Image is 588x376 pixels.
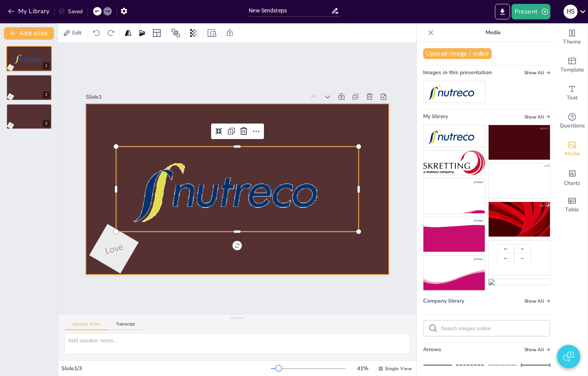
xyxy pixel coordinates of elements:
img: 0165bd5f-e8f8-4b74-9c77-d12d82d4f900.png [489,202,550,237]
img: 0f0ec226-c90b-43fb-a848-59d672a18d1c.png [423,125,485,146]
div: Add a table [557,191,588,219]
div: Add images, graphics, shapes or video [557,135,588,163]
span: Show all [524,298,550,304]
span: Edit [71,29,83,37]
span: Images in this presentation [423,69,492,76]
img: 0f0ec226-c90b-43fb-a848-59d672a18d1c.png [423,81,485,103]
button: Add slide [4,27,54,40]
div: 1 [6,46,52,71]
div: h s [564,5,578,19]
span: Love [9,124,12,127]
span: Show all [524,347,550,352]
span: Love [9,95,12,97]
input: Search images online [441,326,545,331]
div: Change the overall theme [557,23,588,51]
span: Template [560,66,584,74]
img: cb87bf30-6d6a-4c8d-823e-d84da9d020f4.png [423,217,485,252]
img: 2fa9b7cf-5cb6-4746-bca0-6c73f73ed829.jpeg [423,151,485,175]
div: 2 [6,75,52,100]
span: Text [567,94,578,102]
img: 46133772-9d86-490e-8127-bde7a6de19f9.png [423,179,485,213]
span: Charts [564,179,580,188]
span: Theme [563,38,581,46]
span: Love [104,240,124,257]
img: f348dbc6-3600-4af2-93ff-97b6b81d269f.png [489,279,550,285]
button: Speaker Notes [64,322,108,330]
img: 2ccdaa61-dd91-4758-ba03-462e3812f0f9.png [423,256,485,290]
div: Slide 1 / 3 [61,365,271,372]
span: Position [171,28,180,38]
span: Show all [524,114,550,120]
span: Show all [524,70,550,75]
div: Layout [151,27,163,39]
button: Transcript [108,322,143,330]
span: My library [423,113,448,120]
button: Export to PowerPoint [495,4,510,19]
div: Add charts and graphs [557,163,588,191]
button: My Library [6,5,53,17]
div: 3 [43,120,50,127]
input: Insert title [249,5,331,16]
div: 2 [43,91,50,98]
div: Get real-time input from your audience [557,107,588,135]
div: Add text boxes [557,79,588,107]
div: 3 [6,104,52,129]
div: Slide 1 [86,93,305,101]
div: Resize presentation [206,27,218,39]
img: 653a2a9f-9727-4f89-a52b-1c3c9cc8f29b.png [489,240,550,275]
span: Arrows [423,346,441,353]
span: Love [9,66,12,69]
div: 1 [43,62,50,69]
button: Upload image / video [423,48,492,59]
button: Present [512,4,550,19]
button: h s [564,4,578,19]
img: 31c74118-3561-4be6-b63a-d9bf5bf8c43e.png [489,125,550,160]
span: Table [565,205,579,214]
span: Media [565,150,580,158]
div: 41 % [353,365,372,372]
span: Questions [560,122,585,130]
span: Single View [385,366,412,372]
div: Saved [59,8,83,15]
div: Add ready made slides [557,51,588,79]
p: Media [437,23,549,42]
img: ebc90f95-42cd-4cc1-87a8-a0bd2af289dc.png [489,164,550,198]
span: Company library [423,297,464,305]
